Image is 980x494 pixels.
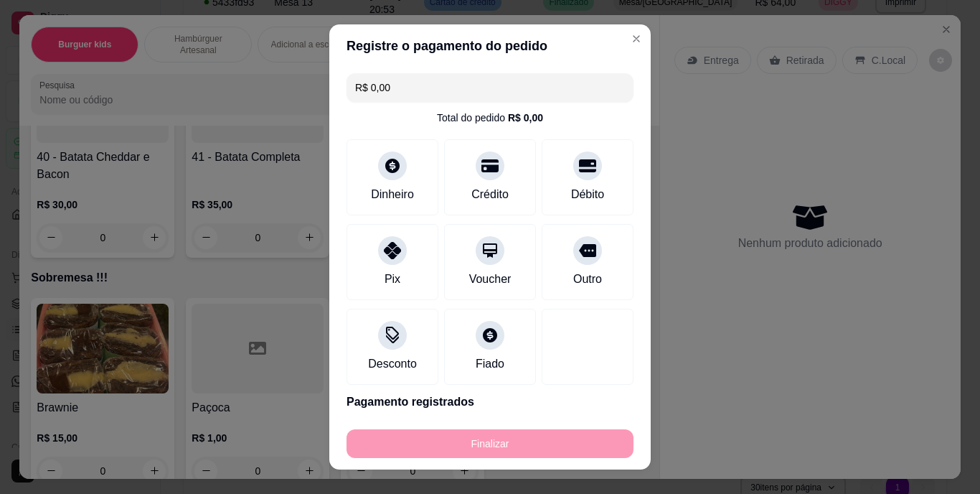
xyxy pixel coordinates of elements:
[355,73,625,102] input: Ex.: hambúrguer de cordeiro
[385,271,400,288] div: Pix
[573,271,602,288] div: Outro
[469,271,512,288] div: Voucher
[508,111,543,125] div: R$ 0,00
[571,186,604,203] div: Débito
[437,111,543,125] div: Total do pedido
[476,355,504,373] div: Fiado
[368,355,417,373] div: Desconto
[347,393,633,411] p: Pagamento registrados
[371,186,414,203] div: Dinheiro
[471,186,509,203] div: Crédito
[329,24,651,67] header: Registre o pagamento do pedido
[625,27,648,50] button: Close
